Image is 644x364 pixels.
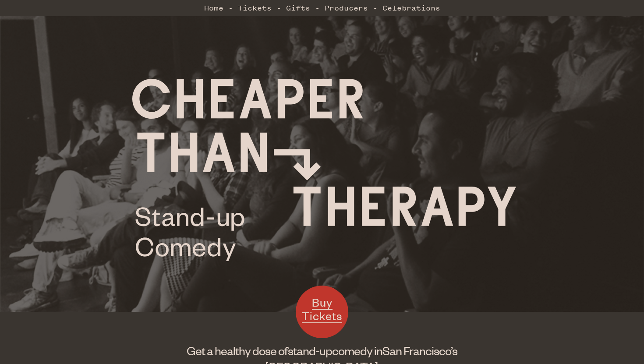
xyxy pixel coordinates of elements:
span: San Francisco’s [382,343,457,358]
a: Buy Tickets [296,286,348,338]
img: Cheaper Than Therapy logo [132,79,516,261]
span: Buy Tickets [302,295,342,323]
span: stand-up [288,343,332,358]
